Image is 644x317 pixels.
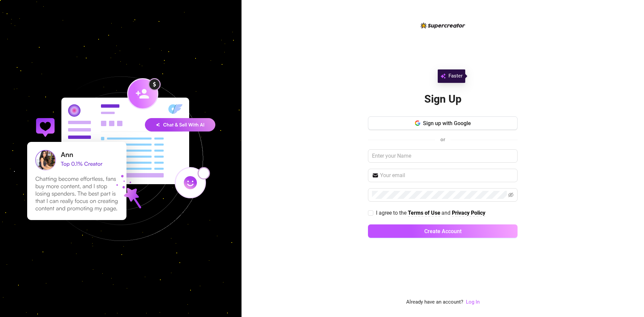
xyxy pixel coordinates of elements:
[466,299,480,305] a: Log In
[441,210,452,216] span: and
[368,149,518,163] input: Enter your Name
[368,116,518,130] button: Sign up with Google
[408,210,440,216] strong: Terms of Use
[376,210,408,216] span: I agree to the
[508,192,514,198] span: eye-invisible
[423,120,471,126] span: Sign up with Google
[452,210,485,216] strong: Privacy Policy
[421,22,465,29] img: logo-BBDzfeDw.svg
[466,298,480,306] a: Log In
[448,72,463,80] span: Faster
[5,43,237,275] img: signup-background-D0MIrEPF.svg
[452,210,485,217] a: Privacy Policy
[380,171,514,179] input: Your email
[406,298,463,306] span: Already have an account?
[424,228,462,234] span: Create Account
[368,224,518,238] button: Create Account
[440,137,445,143] span: or
[440,72,446,80] img: svg%3e
[408,210,440,217] a: Terms of Use
[424,92,462,106] h2: Sign Up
